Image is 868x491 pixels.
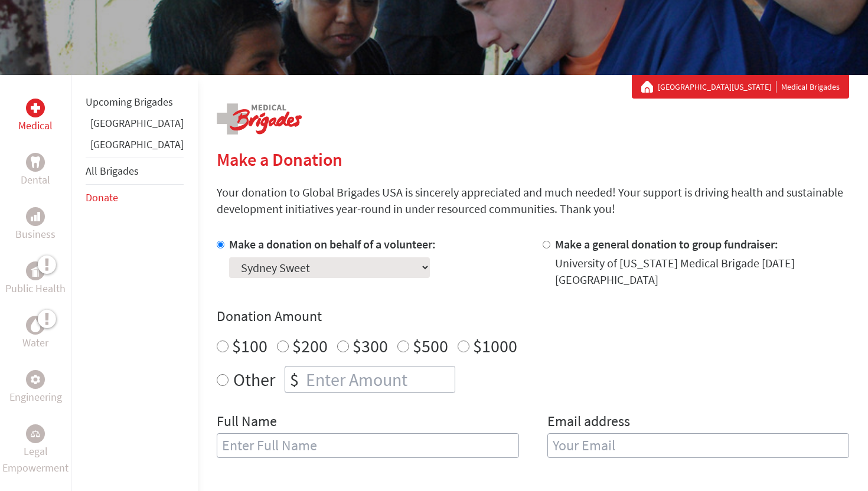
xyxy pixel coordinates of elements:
div: Water [26,316,45,335]
label: $1000 [473,335,517,357]
p: Medical [18,117,53,134]
h4: Donation Amount [217,307,849,326]
p: Dental [21,172,50,188]
li: Ghana [86,115,184,136]
img: Medical [31,103,40,113]
div: Engineering [26,370,45,389]
img: Business [31,212,40,221]
label: $100 [232,335,267,357]
li: Upcoming Brigades [86,89,184,115]
li: All Brigades [86,158,184,185]
a: All Brigades [86,164,139,178]
a: Upcoming Brigades [86,95,173,109]
img: Water [31,318,40,332]
div: $ [285,366,304,392]
a: DentalDental [21,153,50,188]
label: Make a donation on behalf of a volunteer: [229,237,436,251]
p: Your donation to Global Brigades USA is sincerely appreciated and much needed! Your support is dr... [217,184,849,217]
label: Make a general donation to group fundraiser: [555,237,778,251]
a: BusinessBusiness [15,207,56,243]
div: Medical [26,99,45,117]
li: Panama [86,136,184,158]
label: $500 [413,335,448,357]
h2: Make a Donation [217,149,849,170]
label: Full Name [217,412,277,433]
p: Engineering [9,389,62,405]
input: Your Email [547,433,850,458]
label: Email address [547,412,630,433]
label: $300 [353,335,388,357]
label: Other [233,366,275,393]
img: logo-medical.png [217,103,302,135]
div: Dental [26,153,45,172]
a: [GEOGRAPHIC_DATA][US_STATE] [658,81,776,93]
img: Dental [31,156,40,168]
img: Engineering [31,375,40,384]
input: Enter Full Name [217,433,519,458]
a: WaterWater [22,316,48,351]
a: [GEOGRAPHIC_DATA] [90,138,184,151]
p: Water [22,335,48,351]
div: Medical Brigades [641,81,840,93]
div: University of [US_STATE] Medical Brigade [DATE] [GEOGRAPHIC_DATA] [555,255,850,288]
label: $200 [292,335,328,357]
p: Public Health [5,280,66,297]
a: MedicalMedical [18,99,53,134]
a: Legal EmpowermentLegal Empowerment [2,424,68,476]
img: Legal Empowerment [31,430,40,437]
a: Public HealthPublic Health [5,261,66,297]
input: Enter Amount [304,366,455,392]
a: EngineeringEngineering [9,370,62,405]
div: Legal Empowerment [26,424,45,443]
p: Business [15,226,56,243]
li: Donate [86,185,184,211]
p: Legal Empowerment [2,443,68,476]
div: Public Health [26,261,45,280]
div: Business [26,207,45,226]
a: Donate [86,191,118,204]
img: Public Health [31,265,40,277]
a: [GEOGRAPHIC_DATA] [90,116,184,130]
